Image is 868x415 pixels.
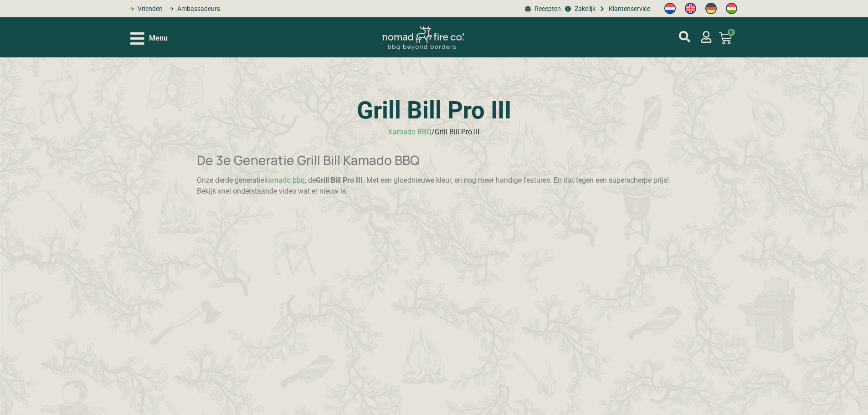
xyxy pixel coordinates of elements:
[598,4,650,14] a: grill bill klantenservice
[606,4,650,14] span: Klantenservice
[572,4,596,14] span: Zakelijk
[388,127,479,138] nav: breadcrumbs
[197,204,671,409] iframe: Onze Nieuwe Pro III Kamado BBQ
[264,176,305,184] a: kamado bbq
[700,31,712,43] a: mijn account
[680,0,701,17] a: Switch to Engels
[721,0,742,17] a: Switch to Hongaars
[388,128,431,136] a: Kamado BBQ
[130,31,168,46] div: Open/Close Menu
[705,3,717,14] img: Duits
[435,128,479,136] span: Grill Bill Pro III
[563,4,595,14] a: grill bill zakeljk
[165,4,220,14] a: grill bill ambassadors
[728,29,735,36] span: 0
[197,175,671,197] p: Onze derde generatie , de . Met een gloednieuwe kleur, en nog meer handige features. En dat tegen...
[382,26,464,51] img: Nomad Logo
[197,98,671,123] h1: Grill Bill Pro III
[135,4,163,14] span: Vrienden
[316,176,363,184] strong: Grill Bill Pro III
[175,4,220,14] span: Ambassadeurs
[701,0,721,17] a: Switch to Duits
[664,3,676,14] img: Nederlands
[431,128,435,136] span: /
[197,153,671,168] h3: De 3e Generatie Grill Bill Kamado BBQ
[685,3,696,14] img: Engels
[524,4,561,14] a: BBQ recepten
[149,33,168,44] span: Menu
[726,3,737,14] img: Hongaars
[679,31,690,42] a: mijn account
[126,4,163,14] a: grill bill vrienden
[532,4,561,14] span: Recepten
[708,26,743,50] a: 0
